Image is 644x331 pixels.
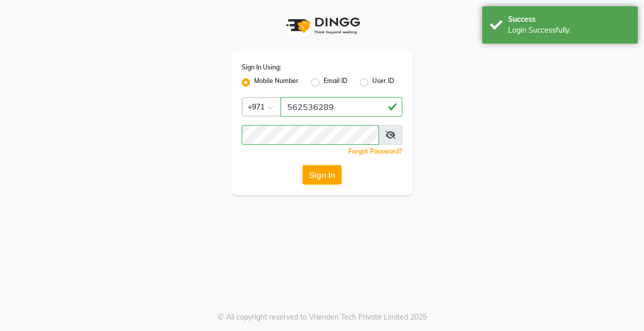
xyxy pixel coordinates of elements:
[348,147,402,155] a: Forgot Password?
[372,76,394,89] label: User ID
[324,76,347,89] label: Email ID
[242,125,379,145] input: Username
[254,76,299,89] label: Mobile Number
[302,165,342,185] button: Sign In
[508,25,630,36] div: Login Successfully.
[281,10,363,41] img: logo1.svg
[508,14,630,25] div: Success
[281,97,402,117] input: Username
[242,63,281,72] label: Sign In Using:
